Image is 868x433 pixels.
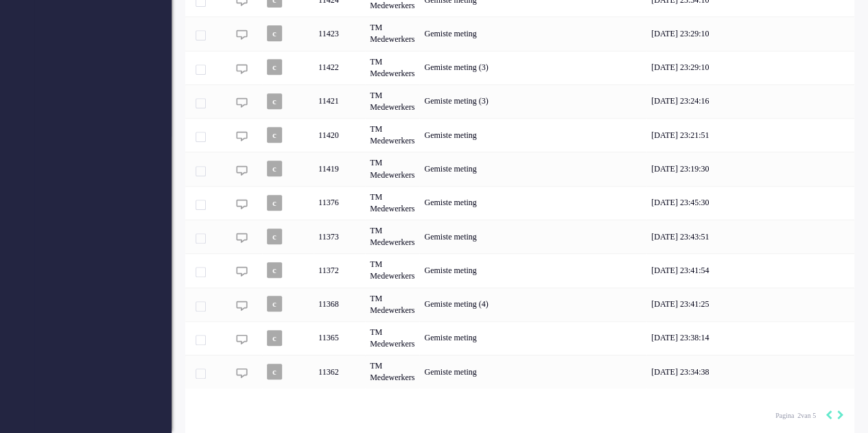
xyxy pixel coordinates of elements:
div: Gemiste meting [419,152,646,185]
div: [DATE] 23:29:10 [646,16,854,50]
span: c [267,262,282,278]
div: [DATE] 23:43:51 [646,220,854,253]
div: Next [837,409,844,423]
div: 11419 [314,152,365,185]
div: Gemiste meting (3) [419,51,646,84]
img: ic_chat_grey.svg [236,63,248,75]
div: [DATE] 23:21:51 [646,118,854,152]
div: TM Medewerkers [365,118,419,152]
div: TM Medewerkers [365,16,419,50]
div: Previous [825,409,832,423]
div: TM Medewerkers [365,321,419,355]
div: [DATE] 23:29:10 [646,51,854,84]
div: 11372 [185,253,854,287]
span: c [267,195,282,211]
div: 11365 [314,321,365,355]
span: c [267,93,282,109]
div: 11368 [185,288,854,321]
div: 11422 [185,51,854,84]
div: Gemiste meting (3) [419,84,646,118]
div: [DATE] 23:41:25 [646,288,854,321]
div: Gemiste meting [419,118,646,152]
div: Pagination [775,404,844,425]
div: [DATE] 23:34:38 [646,355,854,388]
div: Gemiste meting (4) [419,288,646,321]
div: 11373 [185,220,854,253]
span: c [267,296,282,312]
div: TM Medewerkers [365,84,419,118]
div: 11365 [185,321,854,355]
span: c [267,25,282,41]
img: ic_chat_grey.svg [236,198,248,210]
div: 11419 [185,152,854,185]
div: TM Medewerkers [365,288,419,321]
div: 11362 [185,355,854,388]
img: ic_chat_grey.svg [236,232,248,244]
div: Gemiste meting [419,355,646,388]
div: 11372 [314,253,365,287]
span: c [267,364,282,379]
img: ic_chat_grey.svg [236,367,248,379]
div: Gemiste meting [419,321,646,355]
div: 11421 [185,84,854,118]
div: Gemiste meting [419,16,646,50]
div: [DATE] 23:38:14 [646,321,854,355]
div: Gemiste meting [419,220,646,253]
div: 11376 [314,186,365,220]
span: c [267,59,282,75]
div: TM Medewerkers [365,220,419,253]
div: [DATE] 23:41:54 [646,253,854,287]
img: ic_chat_grey.svg [236,29,248,40]
div: TM Medewerkers [365,51,419,84]
span: c [267,161,282,176]
img: ic_chat_grey.svg [236,97,248,108]
div: 11423 [314,16,365,50]
div: 11420 [314,118,365,152]
div: 11362 [314,355,365,388]
div: TM Medewerkers [365,152,419,185]
div: 11376 [185,186,854,220]
span: c [267,330,282,346]
span: c [267,229,282,244]
img: ic_chat_grey.svg [236,300,248,312]
input: Page [794,411,801,421]
div: [DATE] 23:24:16 [646,84,854,118]
div: [DATE] 23:45:30 [646,186,854,220]
span: c [267,127,282,143]
img: ic_chat_grey.svg [236,266,248,277]
img: ic_chat_grey.svg [236,333,248,345]
div: 11423 [185,16,854,50]
div: 11420 [185,118,854,152]
div: Gemiste meting [419,253,646,287]
img: ic_chat_grey.svg [236,130,248,142]
div: [DATE] 23:19:30 [646,152,854,185]
div: TM Medewerkers [365,186,419,220]
div: TM Medewerkers [365,355,419,388]
div: Gemiste meting [419,186,646,220]
div: TM Medewerkers [365,253,419,287]
div: 11373 [314,220,365,253]
img: ic_chat_grey.svg [236,165,248,176]
div: 11422 [314,51,365,84]
div: 11421 [314,84,365,118]
div: 11368 [314,288,365,321]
